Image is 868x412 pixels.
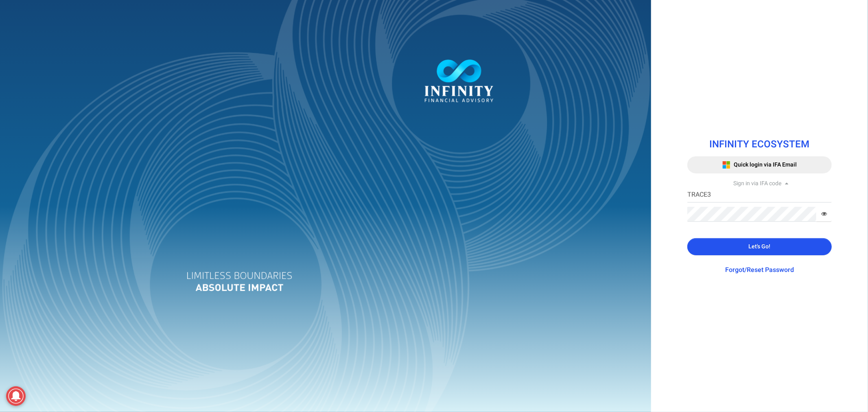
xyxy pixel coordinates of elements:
[687,139,832,150] h1: INFINITY ECOSYSTEM
[733,179,781,188] span: Sign in via IFA code
[725,265,794,275] a: Forgot/Reset Password
[734,160,797,169] span: Quick login via IFA Email
[687,238,832,255] button: Let's Go!
[687,156,832,173] button: Quick login via IFA Email
[748,242,770,251] span: Let's Go!
[687,188,832,203] input: IFA Code
[687,180,832,188] div: Sign in via IFA code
